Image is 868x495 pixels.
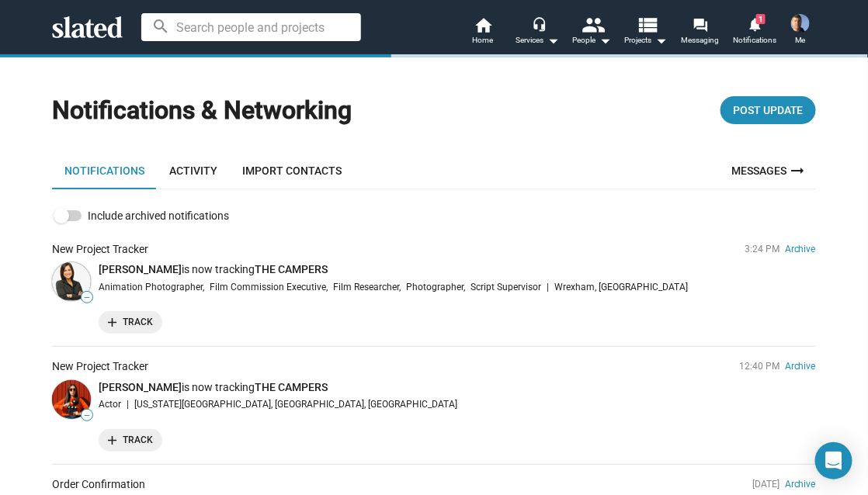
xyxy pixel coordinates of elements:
[815,442,852,479] div: Open Intercom Messenger
[456,16,510,50] a: Home
[673,16,727,50] a: Messaging
[255,263,328,275] a: THE CAMPERS
[727,16,782,50] a: 1Notifications
[791,14,810,33] img: Joel Cousins
[516,31,559,50] div: Services
[564,16,619,50] button: People
[582,13,605,36] mat-icon: people
[108,432,153,448] span: Track
[210,280,328,294] span: Film Commission Executive,
[157,152,230,189] a: Activity
[99,429,162,452] button: Track
[543,31,562,50] mat-icon: arrow_drop_down
[99,280,204,294] span: Animation Photographer,
[134,397,457,411] span: [US_STATE][GEOGRAPHIC_DATA], [GEOGRAPHIC_DATA], [GEOGRAPHIC_DATA]
[788,161,807,180] mat-icon: arrow_right_alt
[88,206,229,225] span: Include archived notifications
[547,280,549,294] span: |
[739,361,779,372] span: 12:40 PM
[99,397,121,411] span: Actor
[333,280,401,294] span: Film Researcher,
[625,31,668,50] span: Projects
[532,17,546,31] mat-icon: headset_mic
[554,280,688,294] span: Wrexham, [GEOGRAPHIC_DATA]
[733,96,804,124] span: Post Update
[572,31,611,50] div: People
[510,16,564,50] button: Services
[52,262,91,301] img: Charlene White
[82,293,92,303] span: —
[52,152,157,189] a: Notifications
[752,479,779,490] span: [DATE]
[595,31,614,50] mat-icon: arrow_drop_down
[255,381,328,393] a: THE CAMPERS
[52,94,352,127] h1: Notifications & Networking
[99,381,182,393] a: [PERSON_NAME]
[99,263,182,275] a: [PERSON_NAME]
[785,479,816,490] a: Archive
[105,314,120,329] mat-icon: add
[637,13,659,36] mat-icon: view_list
[406,280,465,294] span: Photographer,
[52,477,145,492] div: Order Confirmation
[682,31,720,50] span: Messaging
[141,13,361,41] input: Search people and projects
[745,244,779,254] span: 3:24 PM
[473,31,494,50] span: Home
[52,262,91,301] a: Charlene White —
[474,16,492,34] mat-icon: home
[795,31,806,50] span: Me
[52,380,91,419] img: Kate Winter
[82,411,92,421] span: —
[105,432,120,447] mat-icon: add
[52,359,148,374] div: New Project Tracker
[785,244,816,254] a: Archive
[52,242,148,257] div: New Project Tracker
[782,11,819,51] button: Joel CousinsMe
[108,314,153,331] span: Track
[720,96,816,124] button: Post Update
[652,31,671,50] mat-icon: arrow_drop_down
[722,152,816,189] a: Messages
[693,17,707,32] mat-icon: forum
[127,397,129,411] span: |
[733,31,776,50] span: Notifications
[785,361,816,372] a: Archive
[230,152,354,189] a: Import Contacts
[99,262,816,277] p: is now tracking
[52,380,91,419] a: Kate Winter —
[756,14,766,24] span: 1
[470,280,541,294] span: Script Supervisor
[99,311,162,334] button: Track
[619,16,673,50] button: Projects
[99,380,816,395] p: is now tracking
[747,16,762,31] mat-icon: notifications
